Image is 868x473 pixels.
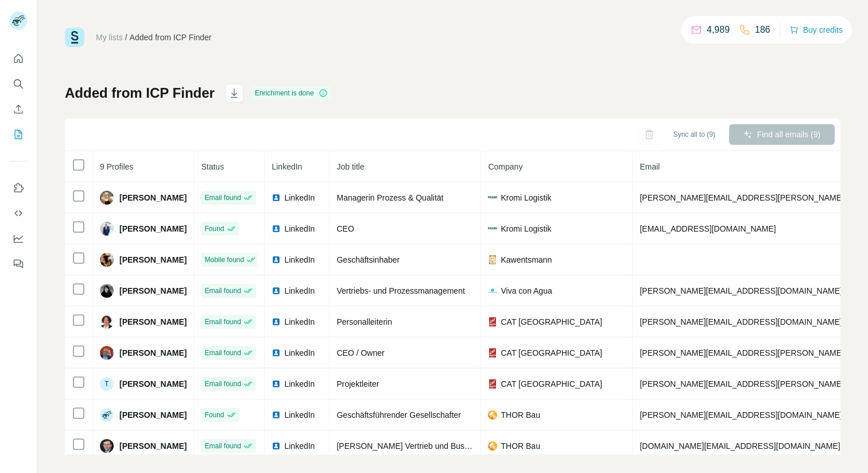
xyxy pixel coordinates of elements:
span: LinkedIn [284,347,315,359]
span: Viva con Agua [501,285,552,297]
span: Kawentsmann [501,254,552,266]
span: [PERSON_NAME] [119,223,187,234]
span: LinkedIn [284,440,315,452]
img: LinkedIn logo [272,255,281,264]
img: Avatar [100,408,114,422]
img: company-logo [488,379,497,389]
span: Email found [204,317,241,327]
span: CAT [GEOGRAPHIC_DATA] [501,316,602,328]
img: company-logo [488,255,497,264]
span: THOR Bau [501,409,540,421]
span: LinkedIn [284,409,315,421]
div: Enrichment is done [251,86,331,100]
span: LinkedIn [284,316,315,328]
span: LinkedIn [284,285,315,297]
span: LinkedIn [284,378,315,390]
span: Email found [204,441,241,451]
span: Found [204,224,224,234]
span: [PERSON_NAME] [119,347,187,359]
span: Email [640,162,660,171]
span: Vertriebs- und Prozessmanagement [336,286,464,295]
span: [PERSON_NAME] [119,409,187,421]
span: [PERSON_NAME][EMAIL_ADDRESS][DOMAIN_NAME] [640,286,842,295]
span: Kromi Logistik [501,223,551,234]
img: Avatar [100,439,114,453]
img: company-logo [488,193,497,202]
img: Avatar [100,253,114,267]
span: [PERSON_NAME] [119,440,187,452]
img: LinkedIn logo [272,286,281,295]
span: Sync all to (9) [673,129,715,140]
div: Added from ICP Finder [130,32,212,43]
p: 4,989 [707,23,730,37]
span: Company [488,162,522,171]
span: Email found [204,286,241,296]
span: [PERSON_NAME] [119,254,187,266]
img: company-logo [488,441,497,451]
img: Avatar [100,346,114,360]
span: LinkedIn [284,254,315,266]
span: 9 Profiles [100,162,133,171]
span: Found [204,410,224,420]
span: CEO [336,224,354,233]
button: Dashboard [9,228,28,249]
span: Geschäftsinhaber [336,255,400,264]
img: Avatar [100,284,114,298]
span: [PERSON_NAME] [119,316,187,328]
span: LinkedIn [284,223,315,234]
button: My lists [9,124,28,145]
img: LinkedIn logo [272,441,281,451]
h1: Added from ICP Finder [65,84,215,102]
span: [PERSON_NAME] [119,192,187,203]
button: Feedback [9,253,28,274]
img: Avatar [100,222,114,236]
span: CAT [GEOGRAPHIC_DATA] [501,347,602,359]
img: LinkedIn logo [272,379,281,389]
button: Use Surfe on LinkedIn [9,178,28,198]
a: My lists [96,33,123,42]
span: Email found [204,379,241,389]
span: Email found [204,348,241,358]
span: [PERSON_NAME] [119,378,187,390]
span: Status [201,162,224,171]
span: [DOMAIN_NAME][EMAIL_ADDRESS][DOMAIN_NAME] [640,441,840,451]
button: Use Surfe API [9,203,28,224]
span: Personalleiterin [336,317,392,326]
img: LinkedIn logo [272,317,281,326]
img: LinkedIn logo [272,348,281,357]
button: Buy credits [789,22,843,38]
img: Surfe Logo [65,28,84,47]
img: company-logo [488,410,497,420]
img: company-logo [488,348,497,357]
span: Projektleiter [336,379,379,389]
span: THOR Bau [501,440,540,452]
span: [PERSON_NAME][EMAIL_ADDRESS][DOMAIN_NAME] [640,317,842,326]
span: Kromi Logistik [501,192,551,203]
li: / [125,32,127,43]
button: Enrich CSV [9,99,28,120]
span: [PERSON_NAME] Vertrieb und Business Development [336,441,533,451]
span: Managerin Prozess & Qualität [336,193,443,202]
span: Job title [336,162,364,171]
span: [PERSON_NAME][EMAIL_ADDRESS][DOMAIN_NAME] [640,410,842,420]
span: [PERSON_NAME] [119,285,187,297]
span: LinkedIn [284,192,315,203]
img: LinkedIn logo [272,193,281,202]
span: Geschäftsführender Gesellschafter [336,410,460,420]
span: CEO / Owner [336,348,384,357]
img: company-logo [488,224,497,233]
img: LinkedIn logo [272,410,281,420]
img: company-logo [488,317,497,326]
span: LinkedIn [272,162,302,171]
span: CAT [GEOGRAPHIC_DATA] [501,378,602,390]
img: LinkedIn logo [272,224,281,233]
button: Sync all to (9) [665,126,723,143]
img: Avatar [100,191,114,205]
span: Email found [204,193,241,203]
p: 186 [755,23,770,37]
span: [EMAIL_ADDRESS][DOMAIN_NAME] [640,224,776,233]
div: T [100,377,114,391]
span: Mobile found [204,255,244,265]
button: Search [9,74,28,94]
img: Avatar [100,315,114,329]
